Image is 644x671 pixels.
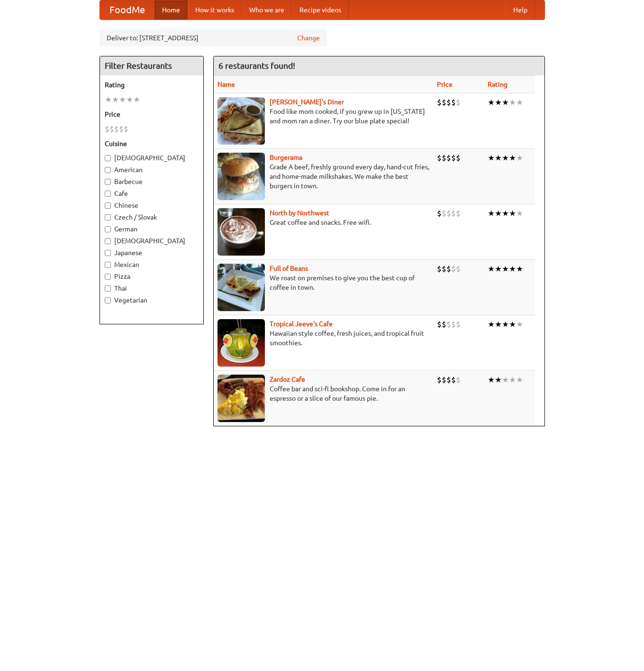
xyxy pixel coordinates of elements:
[119,94,126,105] li: ★
[509,319,516,330] li: ★
[456,208,461,219] li: $
[218,81,235,88] a: Name
[437,81,453,88] a: Price
[105,153,199,163] label: [DEMOGRAPHIC_DATA]
[297,33,320,43] a: Change
[242,0,292,19] a: Who we are
[218,329,429,348] p: Hawaiian style coffee, fresh juices, and tropical fruit smoothies.
[270,98,344,106] b: [PERSON_NAME]'s Diner
[495,375,502,385] li: ★
[105,202,111,209] input: Chinese
[292,0,349,19] a: Recipe videos
[105,295,199,305] label: Vegetarian
[488,81,508,88] a: Rating
[446,153,451,163] li: $
[105,191,111,197] input: Cafe
[495,153,502,163] li: ★
[437,208,442,219] li: $
[105,284,199,293] label: Thai
[218,97,265,145] img: sallys.jpg
[218,218,429,227] p: Great coffee and snacks. Free wifi.
[442,208,446,219] li: $
[442,153,446,163] li: $
[502,153,509,163] li: ★
[133,94,140,105] li: ★
[124,124,128,134] li: $
[270,320,333,328] a: Tropical Jeeve's Cafe
[509,208,516,219] li: ★
[451,264,456,274] li: $
[218,273,429,292] p: We roast on premises to give you the best cup of coffee in town.
[509,264,516,274] li: ★
[509,375,516,385] li: ★
[105,110,199,119] h5: Price
[105,226,111,232] input: German
[495,264,502,274] li: ★
[270,376,305,383] a: Zardoz Cafe
[109,124,114,134] li: $
[105,262,111,268] input: Mexican
[446,208,451,219] li: $
[105,274,111,280] input: Pizza
[270,154,302,161] a: Burgerama
[442,264,446,274] li: $
[446,319,451,330] li: $
[270,209,329,217] a: North by Northwest
[218,162,429,191] p: Grade A beef, freshly ground every day, hand-cut fries, and home-made milkshakes. We make the bes...
[437,153,442,163] li: $
[105,238,111,244] input: [DEMOGRAPHIC_DATA]
[105,250,111,256] input: Japanese
[502,208,509,219] li: ★
[488,264,495,274] li: ★
[451,208,456,219] li: $
[456,319,461,330] li: $
[100,29,327,46] div: Deliver to: [STREET_ADDRESS]
[502,375,509,385] li: ★
[270,265,308,272] a: Full of Beans
[218,208,265,256] img: north.jpg
[105,201,199,210] label: Chinese
[442,375,446,385] li: $
[218,107,429,126] p: Food like mom cooked, if you grew up in [US_STATE] and mom ran a diner. Try our blue plate special!
[105,285,111,292] input: Thai
[456,264,461,274] li: $
[218,264,265,311] img: beans.jpg
[105,177,199,186] label: Barbecue
[502,264,509,274] li: ★
[188,0,242,19] a: How it works
[105,272,199,281] label: Pizza
[516,208,523,219] li: ★
[495,208,502,219] li: ★
[100,0,154,19] a: FoodMe
[516,375,523,385] li: ★
[506,0,535,19] a: Help
[100,56,203,75] h4: Filter Restaurants
[516,97,523,108] li: ★
[437,97,442,108] li: $
[105,139,199,148] h5: Cuisine
[105,224,199,234] label: German
[105,212,199,222] label: Czech / Slovak
[119,124,124,134] li: $
[451,153,456,163] li: $
[105,189,199,198] label: Cafe
[451,375,456,385] li: $
[218,319,265,367] img: jeeves.jpg
[502,319,509,330] li: ★
[105,155,111,161] input: [DEMOGRAPHIC_DATA]
[451,319,456,330] li: $
[218,384,429,403] p: Coffee bar and sci-fi bookshop. Come in for an espresso or a slice of our famous pie.
[105,94,112,105] li: ★
[105,165,199,175] label: American
[495,319,502,330] li: ★
[488,319,495,330] li: ★
[105,179,111,185] input: Barbecue
[105,297,111,303] input: Vegetarian
[105,80,199,90] h5: Rating
[488,153,495,163] li: ★
[437,264,442,274] li: $
[437,375,442,385] li: $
